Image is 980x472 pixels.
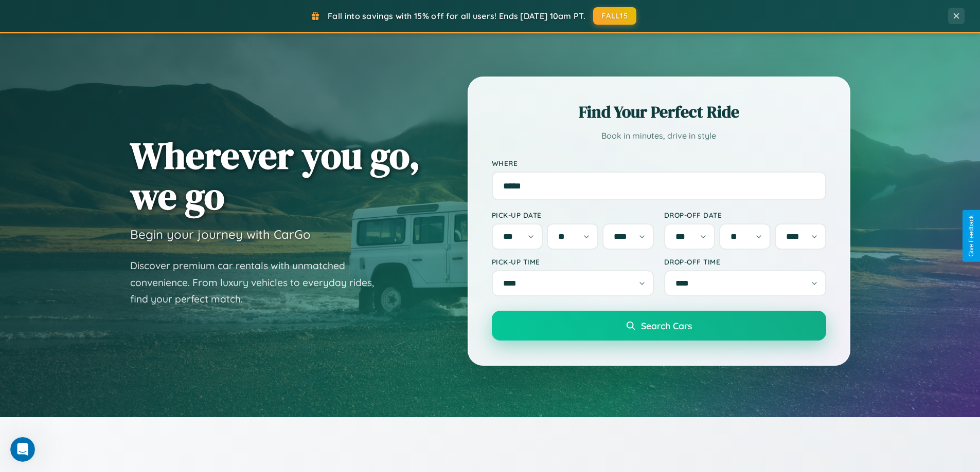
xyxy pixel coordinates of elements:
label: Drop-off Date [664,211,826,219]
div: Give Feedback [968,215,975,257]
label: Pick-up Date [492,211,654,219]
iframe: Intercom live chat [10,437,35,462]
label: Where [492,159,826,167]
span: Search Cars [641,320,692,331]
p: Discover premium car rentals with unmatched convenience. From luxury vehicles to everyday rides, ... [130,257,387,308]
button: Search Cars [492,311,826,341]
h2: Find Your Perfect Ride [492,101,826,123]
h1: Wherever you go, we go [130,135,420,216]
span: Fall into savings with 15% off for all users! Ends [DATE] 10am PT. [328,11,585,21]
button: FALL15 [593,7,636,25]
label: Drop-off Time [664,257,826,266]
label: Pick-up Time [492,257,654,266]
h3: Begin your journey with CarGo [130,226,311,242]
p: Book in minutes, drive in style [492,128,826,143]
